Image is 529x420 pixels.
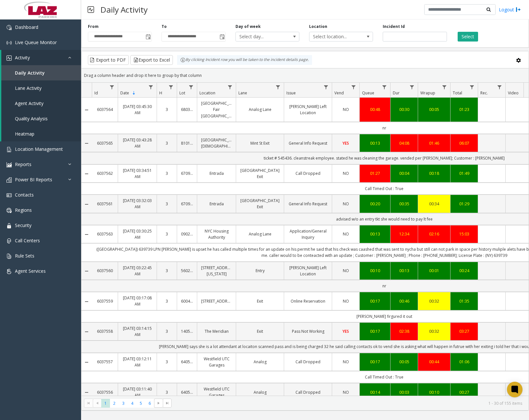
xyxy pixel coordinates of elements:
a: 670978 [181,201,193,207]
a: 640580 [181,359,193,365]
a: Total Filter Menu [468,83,476,91]
a: 00:24 [454,268,474,274]
a: Agent Activity [1,96,81,111]
img: 'icon' [6,208,12,213]
span: Date [120,90,129,96]
a: 00:44 [422,359,446,365]
a: Entry [240,268,280,274]
a: 3 [161,140,173,146]
a: 640580 [181,389,193,395]
a: [DATE] 03:11:40 AM [122,386,153,398]
a: 3 [161,268,173,274]
a: 00:04 [394,170,414,176]
a: [GEOGRAPHIC_DATA] Fair [GEOGRAPHIC_DATA] [201,100,232,119]
label: Incident Id [383,24,405,30]
a: H Filter Menu [167,83,175,91]
span: Lane Activity [15,85,42,91]
div: 00:13 [364,231,386,237]
a: 00:17 [364,359,386,365]
a: Heatmap [1,126,81,141]
a: General Info Request [288,201,328,207]
div: Data table [81,83,529,396]
a: 06:07 [454,140,474,146]
a: 600443 [181,298,193,304]
span: Power BI Reports [15,176,52,183]
a: 140577 [181,328,193,334]
h3: Daily Activity [97,2,151,18]
a: Activity [1,50,81,65]
div: 01:35 [454,298,474,304]
span: NO [343,171,349,176]
span: Regions [15,207,32,213]
a: 6037557 [96,359,114,365]
a: YES [336,140,355,146]
a: 3 [161,106,173,113]
a: Collapse Details [81,232,92,237]
a: Collapse Details [81,329,92,334]
label: Location [309,24,327,30]
a: 00:48 [364,106,386,113]
a: NO [336,359,355,365]
span: Queue [362,90,374,96]
a: Exit [240,298,280,304]
img: logout [516,6,521,13]
img: 'icon' [6,40,12,45]
span: Page 6 [145,399,154,408]
a: 3 [161,170,173,176]
a: Analog [240,389,280,395]
a: 00:17 [364,328,386,334]
span: Page 1 [101,399,110,408]
span: NO [343,231,349,237]
a: Queue Filter Menu [380,83,389,91]
span: Go to the next page [154,399,163,408]
a: 6037559 [96,298,114,304]
a: 00:35 [394,201,414,207]
a: Exit [240,328,280,334]
span: H [159,90,162,96]
a: NO [336,231,355,237]
span: Live Queue Monitor [15,39,57,45]
a: YES [336,328,355,334]
a: Date Filter Menu [147,83,155,91]
img: 'icon' [6,269,12,274]
label: Day of week [235,24,261,30]
div: 12:34 [394,231,414,237]
a: 01:49 [454,170,474,176]
span: YES [343,140,349,146]
a: 00:13 [394,268,414,274]
a: 02:38 [394,328,414,334]
a: [DATE] 03:30:25 AM [122,228,153,240]
img: 'icon' [6,193,12,198]
span: Heatmap [15,131,34,137]
label: From [88,24,99,30]
a: Call Dropped [288,359,328,365]
a: 15:03 [454,231,474,237]
a: Collapse Details [81,360,92,365]
a: 01:46 [422,140,446,146]
span: Agent Services [15,268,46,274]
a: NYC Housing Authority [201,228,232,240]
span: Sortable [131,90,137,96]
a: 00:10 [422,389,446,395]
a: Daily Activity [1,65,81,80]
a: Vend Filter Menu [349,83,358,91]
a: 02:16 [422,231,446,237]
a: Id Filter Menu [108,83,116,91]
a: [GEOGRAPHIC_DATA][DEMOGRAPHIC_DATA] [201,137,232,149]
a: 3 [161,359,173,365]
div: 00:17 [364,298,386,304]
a: 3 [161,298,173,304]
a: 560243 [181,268,193,274]
a: 680387 [181,106,193,113]
a: [DATE] 03:43:28 AM [122,137,153,149]
a: [DATE] 03:32:03 AM [122,198,153,210]
span: Page 5 [137,399,145,408]
a: [DATE] 03:12:11 AM [122,356,153,368]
